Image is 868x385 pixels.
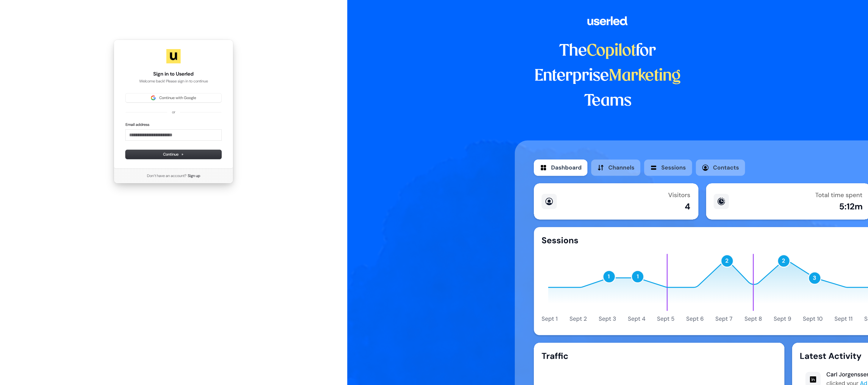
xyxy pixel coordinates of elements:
h1: The for Enterprise Teams [515,39,701,114]
label: Email address [126,122,149,127]
span: Don’t have an account? [147,173,187,179]
span: Marketing [609,68,681,84]
img: Userled [166,49,181,63]
span: Continue [163,152,184,157]
a: Sign up [188,173,200,179]
span: Copilot [587,43,636,59]
span: Continue with Google [159,95,196,101]
button: Continue [126,150,221,159]
button: Sign in with GoogleContinue with Google [126,93,221,102]
p: or [172,109,175,115]
h1: Sign in to Userled [126,71,221,78]
p: Welcome back! Please sign in to continue [126,79,221,84]
img: Sign in with Google [151,96,156,100]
